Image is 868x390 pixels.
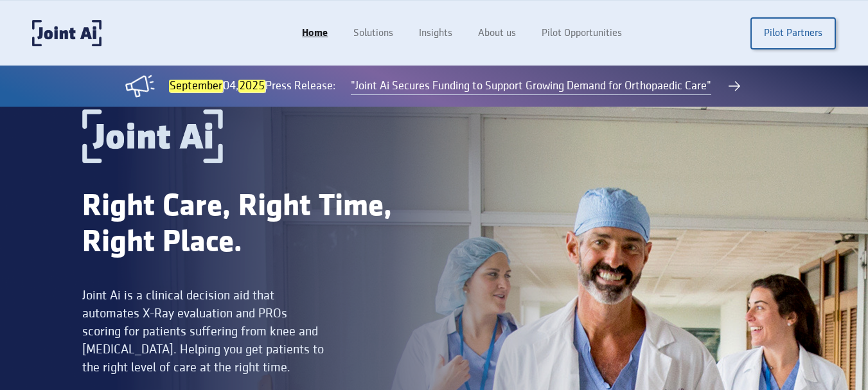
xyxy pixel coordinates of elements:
[289,21,341,46] a: Home
[750,17,836,49] a: Pilot Partners
[32,20,102,46] a: home
[238,80,265,93] em: 2025
[82,189,434,261] div: Right Care, Right Time, Right Place.
[465,21,529,46] a: About us
[529,21,635,46] a: Pilot Opportunities
[351,78,711,95] a: "Joint Ai Secures Funding to Support Growing Demand for Orthopaedic Care"
[406,21,465,46] a: Insights
[169,78,335,94] div: 04, Press Release:
[82,287,328,377] div: Joint Ai is a clinical decision aid that automates X-Ray evaluation and PROs scoring for patients...
[169,80,223,93] em: September
[341,21,406,46] a: Solutions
